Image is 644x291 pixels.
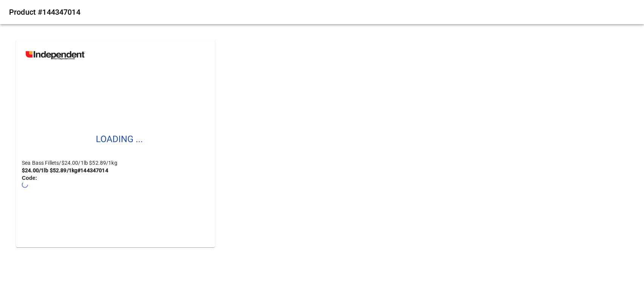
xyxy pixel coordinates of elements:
p: Sea Bass Fillets / $24.00/1lb $52.89/1kg [22,159,209,167]
img: sea bass fillets [78,74,153,153]
p: $24.00/1lb $52.89/1kg # 144347014 [22,167,209,174]
img: independent-grocer.png [22,46,89,65]
b: Code: [22,175,37,181]
h6: Product # 144347014 [9,6,358,18]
